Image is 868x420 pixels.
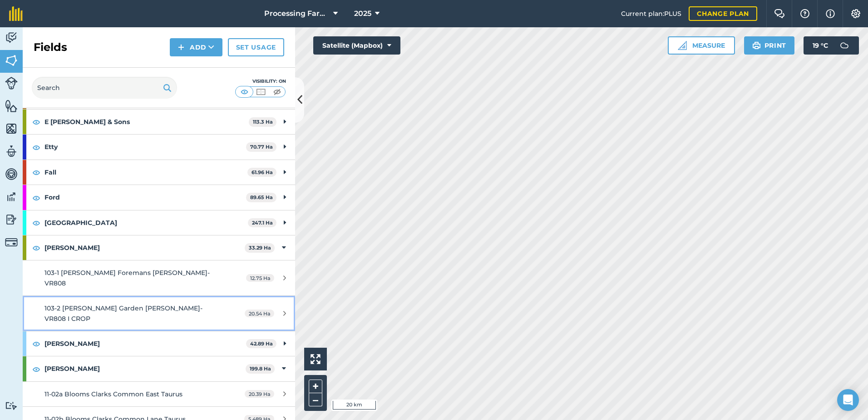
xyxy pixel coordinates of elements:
[313,36,400,55] button: Satellite (Mapbox)
[44,185,246,210] strong: Ford
[239,87,250,96] img: svg+xml;base64,PHN2ZyB4bWxucz0iaHR0cDovL3d3dy53My5vcmcvMjAwMC9zdmciIHdpZHRoPSI1MCIgaGVpZ2h0PSI0MC...
[32,364,40,375] img: svg+xml;base64,PHN2ZyB4bWxucz0iaHR0cDovL3d3dy53My5vcmcvMjAwMC9zdmciIHdpZHRoPSIxOCIgaGVpZ2h0PSIyNC...
[235,78,286,85] div: Visibility: On
[44,331,246,356] strong: [PERSON_NAME]
[23,296,295,331] a: 103-2 [PERSON_NAME] Garden [PERSON_NAME]- VR808 I CROP20.54 Ha
[245,310,274,317] span: 20.54 Ha
[253,119,273,125] strong: 113.3 Ha
[837,389,859,411] div: Open Intercom Messenger
[5,99,18,113] img: svg+xml;base64,PHN2ZyB4bWxucz0iaHR0cDovL3d3dy53My5vcmcvMjAwMC9zdmciIHdpZHRoPSI1NiIgaGVpZ2h0PSI2MC...
[271,87,283,96] img: svg+xml;base64,PHN2ZyB4bWxucz0iaHR0cDovL3d3dy53My5vcmcvMjAwMC9zdmciIHdpZHRoPSI1MCIgaGVpZ2h0PSI0MC...
[5,54,18,67] img: svg+xml;base64,PHN2ZyB4bWxucz0iaHR0cDovL3d3dy53My5vcmcvMjAwMC9zdmciIHdpZHRoPSI1NiIgaGVpZ2h0PSI2MC...
[804,36,859,55] button: 19 °C
[309,380,322,393] button: +
[678,41,687,50] img: Ruler icon
[668,36,735,55] button: Measure
[32,116,40,127] img: svg+xml;base64,PHN2ZyB4bWxucz0iaHR0cDovL3d3dy53My5vcmcvMjAwMC9zdmciIHdpZHRoPSIxOCIgaGVpZ2h0PSIyNC...
[250,365,271,372] strong: 199.8 Ha
[32,142,40,153] img: svg+xml;base64,PHN2ZyB4bWxucz0iaHR0cDovL3d3dy53My5vcmcvMjAwMC9zdmciIHdpZHRoPSIxOCIgaGVpZ2h0PSIyNC...
[5,122,18,135] img: svg+xml;base64,PHN2ZyB4bWxucz0iaHR0cDovL3d3dy53My5vcmcvMjAwMC9zdmciIHdpZHRoPSI1NiIgaGVpZ2h0PSI2MC...
[354,8,371,19] span: 2025
[23,135,295,159] div: Etty70.77 Ha
[23,110,295,134] div: E [PERSON_NAME] & Sons113.3 Ha
[826,8,835,19] img: svg+xml;base64,PHN2ZyB4bWxucz0iaHR0cDovL3d3dy53My5vcmcvMjAwMC9zdmciIHdpZHRoPSIxNyIgaGVpZ2h0PSIxNy...
[5,145,18,158] img: svg+xml;base64,PD94bWwgdmVyc2lvbj0iMS4wIiBlbmNvZGluZz0idXRmLTgiPz4KPCEtLSBHZW5lcmF0b3I6IEFkb2JlIE...
[44,235,245,260] strong: [PERSON_NAME]
[44,390,182,398] span: 11-02a Blooms Clarks Common East Taurus
[163,82,172,93] img: svg+xml;base64,PHN2ZyB4bWxucz0iaHR0cDovL3d3dy53My5vcmcvMjAwMC9zdmciIHdpZHRoPSIxOSIgaGVpZ2h0PSIyNC...
[309,393,322,406] button: –
[252,220,273,226] strong: 247.1 Ha
[5,401,18,410] img: svg+xml;base64,PD94bWwgdmVyc2lvbj0iMS4wIiBlbmNvZGluZz0idXRmLTgiPz4KPCEtLSBHZW5lcmF0b3I6IEFkb2JlIE...
[34,40,67,55] h2: Fields
[752,40,761,51] img: svg+xml;base64,PHN2ZyB4bWxucz0iaHR0cDovL3d3dy53My5vcmcvMjAwMC9zdmciIHdpZHRoPSIxOSIgaGVpZ2h0PSIyNC...
[23,210,295,235] div: [GEOGRAPHIC_DATA]247.1 Ha
[32,217,40,228] img: svg+xml;base64,PHN2ZyB4bWxucz0iaHR0cDovL3d3dy53My5vcmcvMjAwMC9zdmciIHdpZHRoPSIxOCIgaGVpZ2h0PSIyNC...
[249,245,271,251] strong: 33.29 Ha
[774,9,785,18] img: Two speech bubbles overlapping with the left bubble in the forefront
[44,160,247,185] strong: Fall
[23,260,295,295] a: 103-1 [PERSON_NAME] Foremans [PERSON_NAME]- VR80812.75 Ha
[228,38,284,56] a: Set usage
[23,185,295,210] div: Ford89.65 Ha
[245,390,274,398] span: 20.39 Ha
[32,167,40,178] img: svg+xml;base64,PHN2ZyB4bWxucz0iaHR0cDovL3d3dy53My5vcmcvMjAwMC9zdmciIHdpZHRoPSIxOCIgaGVpZ2h0PSIyNC...
[44,135,246,159] strong: Etty
[5,31,18,45] img: svg+xml;base64,PD94bWwgdmVyc2lvbj0iMS4wIiBlbmNvZGluZz0idXRmLTgiPz4KPCEtLSBHZW5lcmF0b3I6IEFkb2JlIE...
[252,169,273,175] strong: 61.96 Ha
[44,304,202,322] span: 103-2 [PERSON_NAME] Garden [PERSON_NAME]- VR808 I CROP
[32,77,177,99] input: Search
[621,9,681,19] span: Current plan : PLUS
[32,242,40,253] img: svg+xml;base64,PHN2ZyB4bWxucz0iaHR0cDovL3d3dy53My5vcmcvMjAwMC9zdmciIHdpZHRoPSIxOCIgaGVpZ2h0PSIyNC...
[5,236,18,249] img: svg+xml;base64,PD94bWwgdmVyc2lvbj0iMS4wIiBlbmNvZGluZz0idXRmLTgiPz4KPCEtLSBHZW5lcmF0b3I6IEFkb2JlIE...
[9,6,23,21] img: fieldmargin Logo
[44,269,210,287] span: 103-1 [PERSON_NAME] Foremans [PERSON_NAME]- VR808
[44,210,248,235] strong: [GEOGRAPHIC_DATA]
[835,36,853,55] img: svg+xml;base64,PD94bWwgdmVyc2lvbj0iMS4wIiBlbmNvZGluZz0idXRmLTgiPz4KPCEtLSBHZW5lcmF0b3I6IEFkb2JlIE...
[5,213,18,226] img: svg+xml;base64,PD94bWwgdmVyc2lvbj0iMS4wIiBlbmNvZGluZz0idXRmLTgiPz4KPCEtLSBHZW5lcmF0b3I6IEFkb2JlIE...
[689,6,757,21] a: Change plan
[23,356,295,381] div: [PERSON_NAME]199.8 Ha
[44,110,249,134] strong: E [PERSON_NAME] & Sons
[246,274,274,282] span: 12.75 Ha
[5,77,18,90] img: svg+xml;base64,PD94bWwgdmVyc2lvbj0iMS4wIiBlbmNvZGluZz0idXRmLTgiPz4KPCEtLSBHZW5lcmF0b3I6IEFkb2JlIE...
[799,9,810,18] img: A question mark icon
[813,36,828,55] span: 19 ° C
[23,160,295,185] div: Fall61.96 Ha
[23,382,295,406] a: 11-02a Blooms Clarks Common East Taurus20.39 Ha
[5,167,18,181] img: svg+xml;base64,PD94bWwgdmVyc2lvbj0iMS4wIiBlbmNvZGluZz0idXRmLTgiPz4KPCEtLSBHZW5lcmF0b3I6IEFkb2JlIE...
[255,87,266,96] img: svg+xml;base64,PHN2ZyB4bWxucz0iaHR0cDovL3d3dy53My5vcmcvMjAwMC9zdmciIHdpZHRoPSI1MCIgaGVpZ2h0PSI0MC...
[178,42,184,53] img: svg+xml;base64,PHN2ZyB4bWxucz0iaHR0cDovL3d3dy53My5vcmcvMjAwMC9zdmciIHdpZHRoPSIxNCIgaGVpZ2h0PSIyNC...
[32,192,40,203] img: svg+xml;base64,PHN2ZyB4bWxucz0iaHR0cDovL3d3dy53My5vcmcvMjAwMC9zdmciIHdpZHRoPSIxOCIgaGVpZ2h0PSIyNC...
[250,144,273,150] strong: 70.77 Ha
[32,338,40,349] img: svg+xml;base64,PHN2ZyB4bWxucz0iaHR0cDovL3d3dy53My5vcmcvMjAwMC9zdmciIHdpZHRoPSIxOCIgaGVpZ2h0PSIyNC...
[23,235,295,260] div: [PERSON_NAME]33.29 Ha
[311,354,321,364] img: Four arrows, one pointing top left, one top right, one bottom right and the last bottom left
[264,8,330,19] span: Processing Farms
[250,194,273,200] strong: 89.65 Ha
[23,331,295,356] div: [PERSON_NAME]42.89 Ha
[250,340,273,347] strong: 42.89 Ha
[170,38,222,56] button: Add
[5,190,18,204] img: svg+xml;base64,PD94bWwgdmVyc2lvbj0iMS4wIiBlbmNvZGluZz0idXRmLTgiPz4KPCEtLSBHZW5lcmF0b3I6IEFkb2JlIE...
[850,9,861,18] img: A cog icon
[744,36,795,55] button: Print
[44,356,246,381] strong: [PERSON_NAME]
